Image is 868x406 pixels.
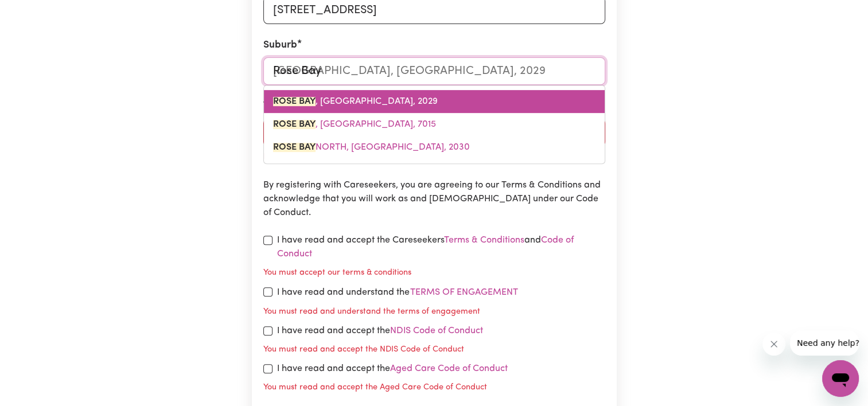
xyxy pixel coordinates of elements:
[264,90,605,113] a: ROSE BAY, New South Wales, 2029
[264,113,605,136] a: ROSE BAY, Tasmania, 7015
[7,8,69,17] span: Need any help?
[444,236,524,245] a: Terms & Conditions
[263,306,480,318] p: You must read and understand the terms of engagement
[273,120,436,129] span: , [GEOGRAPHIC_DATA], 7015
[263,85,605,164] div: menu-options
[277,324,483,338] label: I have read and accept the
[822,360,859,397] iframe: Button to launch messaging window
[263,38,297,53] label: Suburb
[277,362,508,376] label: I have read and accept the
[263,343,464,356] p: You must read and accept the NDIS Code of Conduct
[762,333,785,356] iframe: Close message
[263,57,605,85] input: e.g. North Bondi, New South Wales
[390,326,483,335] a: NDIS Code of Conduct
[790,330,859,356] iframe: Message from company
[277,233,605,261] label: I have read and accept the Careseekers and
[273,143,316,152] mark: ROSE BAY
[277,236,574,259] a: Code of Conduct
[390,364,508,373] a: Aged Care Code of Conduct
[273,143,470,152] span: NORTH, [GEOGRAPHIC_DATA], 2030
[273,97,316,106] mark: ROSE BAY
[263,381,487,394] p: You must read and accept the Aged Care Code of Conduct
[264,136,605,159] a: ROSE BAY NORTH, New South Wales, 2030
[410,285,519,300] button: I have read and understand the
[263,267,411,279] p: You must accept our terms & conditions
[277,285,519,300] label: I have read and understand the
[273,97,438,106] span: , [GEOGRAPHIC_DATA], 2029
[273,120,316,129] mark: ROSE BAY
[263,178,605,220] p: By registering with Careseekers, you are agreeing to our Terms & Conditions and acknowledge that ...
